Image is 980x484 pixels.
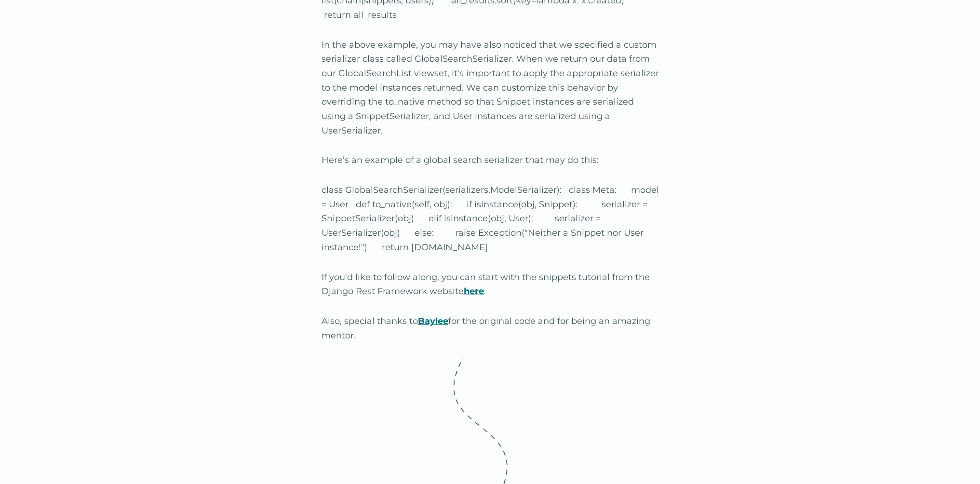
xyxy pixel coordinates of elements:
[418,316,448,326] a: Baylee
[322,38,659,138] p: In the above example, you may have also noticed that we specified a custom serializer class calle...
[322,314,659,343] p: Also, special thanks to for the original code and for being an amazing mentor.
[322,270,659,299] p: If you'd like to follow along, you can start with the snippets tutorial from the Django Rest Fram...
[464,286,484,296] a: here
[322,153,659,168] p: Here’s an example of a global search serializer that may do this:
[322,183,659,255] p: class GlobalSearchSerializer(serializers.ModelSerializer): class Meta: model = User def to_native...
